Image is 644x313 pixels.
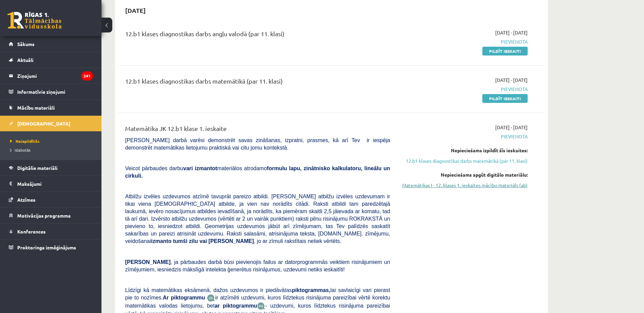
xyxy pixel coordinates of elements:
a: Ziņojumi241 [9,68,93,84]
a: Aktuāli [9,52,93,68]
span: [DATE] - [DATE] [495,76,528,84]
a: Sākums [9,36,93,52]
div: Nepieciešams apgūt digitālo materiālu: [400,171,528,178]
span: Proktoringa izmēģinājums [17,244,76,250]
span: Veicot pārbaudes darbu materiālos atrodamo [125,165,390,179]
a: Rīgas 1. Tālmācības vidusskola [7,12,62,29]
span: [PERSON_NAME] [125,259,170,265]
span: Atzīmes [17,197,36,203]
span: [DATE] - [DATE] [495,124,528,131]
div: 12.b1 klases diagnostikas darbs matemātikā (par 11. klasi) [125,76,390,89]
a: Informatīvie ziņojumi [9,84,93,99]
span: [DEMOGRAPHIC_DATA] [17,120,70,127]
img: JfuEzvunn4EvwAAAAASUVORK5CYII= [207,294,215,302]
span: Neizpildītās [10,138,40,144]
span: Pievienota [400,38,528,45]
a: Izlabotās [10,147,95,153]
b: izmanto [151,238,171,244]
a: Pildīt ieskaiti [482,47,528,55]
span: Pievienota [400,133,528,140]
a: 12.b1 klases diagnostikas darbs matemātikā (par 11. klasi) [400,157,528,164]
a: Matemātikas I - 12. klases 1. ieskaites mācību materiāls (ab) [400,182,528,189]
span: Atbilžu izvēles uzdevumos atzīmē tavuprāt pareizo atbildi. [PERSON_NAME] atbilžu izvēles uzdevuma... [125,194,390,244]
span: Pievienota [400,86,528,93]
h2: [DATE] [118,2,153,18]
b: vari izmantot [183,165,217,171]
a: [DEMOGRAPHIC_DATA] [9,116,93,131]
a: Mācību materiāli [9,100,93,115]
div: 12.b1 klases diagnostikas darbs angļu valodā (par 11. klasi) [125,29,390,42]
a: Neizpildītās [10,138,95,144]
span: Izlabotās [10,147,30,153]
span: Līdzīgi kā matemātikas eksāmenā, dažos uzdevumos ir piedāvātas lai savlaicīgi vari pierast pie to... [125,287,390,300]
i: 241 [81,71,93,81]
a: Digitālie materiāli [9,160,93,176]
a: Proktoringa izmēģinājums [9,240,93,255]
span: Konferences [17,228,46,234]
div: Nepieciešams izpildīt šīs ieskaites: [400,147,528,154]
a: Konferences [9,224,93,239]
span: [DATE] - [DATE] [495,29,528,36]
legend: Ziņojumi [17,68,93,84]
a: Maksājumi [9,176,93,192]
span: , ja pārbaudes darbā būsi pievienojis failus ar datorprogrammās veiktiem risinājumiem un zīmējumi... [125,259,390,272]
b: formulu lapu, zinātnisko kalkulatoru, lineālu un cirkuli. [125,165,390,179]
a: Motivācijas programma [9,208,93,223]
span: Aktuāli [17,57,33,63]
span: [PERSON_NAME] darbā varēsi demonstrēt savas zināšanas, izpratni, prasmes, kā arī Tev ir iespēja d... [125,137,390,151]
span: Motivācijas programma [17,213,71,219]
b: piktogrammas, [292,287,330,293]
legend: Informatīvie ziņojumi [17,84,93,99]
span: Mācību materiāli [17,105,55,111]
img: wKvN42sLe3LLwAAAABJRU5ErkJggg== [257,302,265,310]
span: ir atzīmēti uzdevumi, kuros līdztekus risinājuma pareizībai vērtē korektu matemātikas valodas lie... [125,295,390,309]
div: Matemātika JK 12.b1 klase 1. ieskaite [125,124,390,136]
a: Pildīt ieskaiti [482,94,528,103]
a: Atzīmes [9,192,93,207]
legend: Maksājumi [17,176,93,192]
b: ar piktogrammu [214,303,257,309]
span: Digitālie materiāli [17,165,57,171]
b: tumši zilu vai [PERSON_NAME] [173,238,254,244]
b: Ar piktogrammu [163,295,205,300]
span: Sākums [17,41,34,47]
